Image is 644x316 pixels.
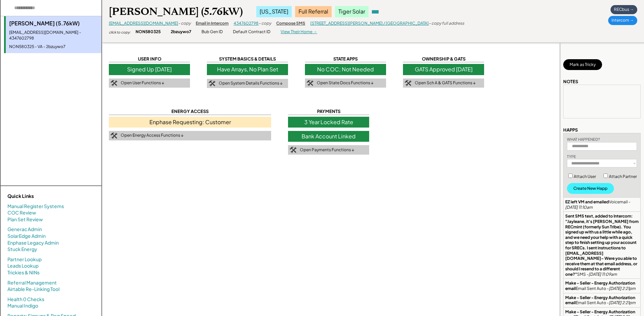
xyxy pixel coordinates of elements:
[7,193,75,200] div: Quick Links
[178,21,191,26] div: - copy
[281,29,317,35] div: View Their Home →
[121,133,184,138] div: Open Energy Access Functions ↓
[565,295,639,306] div: Email Sent Auto -
[109,108,271,115] div: ENERGY ACCESS
[567,154,576,159] div: TYPE
[288,131,369,142] div: Bank Account Linked
[563,127,578,133] div: HAPPS
[609,174,637,179] label: Attach Partner
[207,56,288,62] div: SYSTEM BASICS & DETAILS
[109,5,243,18] div: [PERSON_NAME] (5.76kW)
[565,280,636,291] strong: Make - Seller - Energy Authorization email
[403,64,484,75] div: GATS Approved [DATE]
[136,29,161,35] div: NON580325
[589,272,617,277] em: [DATE] 11:09am
[9,44,98,50] div: NON580325 - VA - 2bzuywo7
[196,21,229,26] div: Email in Intercom
[219,81,283,86] div: Open System Details Functions ↓
[563,78,578,85] div: NOTES
[7,226,42,233] a: Generac Admin
[7,302,38,309] a: Manual Indigo
[109,64,190,75] div: Signed Up [DATE]
[300,147,354,153] div: Open Payments Functions ↓
[111,133,117,139] img: tool-icon.png
[305,56,386,62] div: STATE APPS
[109,117,271,128] div: Enphase Requesting: Customer
[256,6,292,17] div: [US_STATE]
[565,295,636,306] strong: Make - Seller - Energy Authorization email
[290,147,296,153] img: tool-icon.png
[171,29,191,35] div: 2bzuywo7
[7,256,42,263] a: Partner Lookup
[565,280,639,291] div: Email Sent Auto -
[567,183,614,194] button: Create New Happ
[7,269,40,276] a: Trickies & NINs
[429,21,464,26] div: - copy full address
[259,21,271,26] div: - copy
[611,5,637,14] div: RECbus →
[109,56,190,62] div: USER INFO
[415,80,476,86] div: Open Sch A & GATS Functions ↓
[565,199,639,210] div: Voicemail -
[574,174,596,179] label: Attach User
[111,80,117,86] img: tool-icon.png
[565,213,639,277] strong: Sent SMS text, added to Intercom: "Jayleane, it's [PERSON_NAME] from RECmint (formerly Sun Tribe)...
[9,30,98,41] div: [EMAIL_ADDRESS][DOMAIN_NAME] - 4347602798
[201,29,223,35] div: Bub Gen ID
[9,20,98,27] div: [PERSON_NAME] (5.76kW)
[233,29,270,35] div: Default Contract ID
[565,205,593,210] em: [DATE] 11:10am
[234,21,259,26] a: 4347602798
[288,117,369,128] div: 3 Year Locked Rate
[121,80,164,86] div: Open User Functions ↓
[565,199,609,204] strong: EZ left VM and emailed
[7,203,64,210] a: Manual Register Systems
[305,64,386,75] div: No COC; Not Needed
[7,296,44,303] a: Health 0 Checks
[109,30,130,35] div: click to copy:
[608,16,637,25] div: Intercom →
[7,279,57,286] a: Referral Management
[7,216,43,223] a: Plan Set Review
[7,246,37,253] a: Stuck Energy
[7,209,36,216] a: COC Review
[109,21,178,26] a: [EMAIL_ADDRESS][DOMAIN_NAME]
[276,21,305,26] div: Compose SMS
[207,64,288,75] div: Have Arrays, No Plan Set
[310,21,429,26] a: [STREET_ADDRESS][PERSON_NAME] / [GEOGRAPHIC_DATA]
[7,263,39,269] a: Leads Lookup
[609,300,636,305] em: [DATE] 2:21pm
[307,80,313,86] img: tool-icon.png
[567,137,600,142] div: WHAT HAPPENED?
[317,80,374,86] div: Open State Docs Functions ↓
[288,108,369,115] div: PAYMENTS
[405,80,411,86] img: tool-icon.png
[7,240,59,246] a: Enphase Legacy Admin
[7,233,46,240] a: SolarEdge Admin
[335,6,368,17] div: Tiger Solar
[565,213,639,277] div: SMS -
[563,59,602,70] button: Mark as Tricky
[7,286,59,293] a: Airtable Re-Linking Tool
[609,286,636,291] em: [DATE] 2:21pm
[209,81,215,87] img: tool-icon.png
[295,6,332,17] div: Full Referral
[403,56,484,62] div: OWNERSHIP & GATS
